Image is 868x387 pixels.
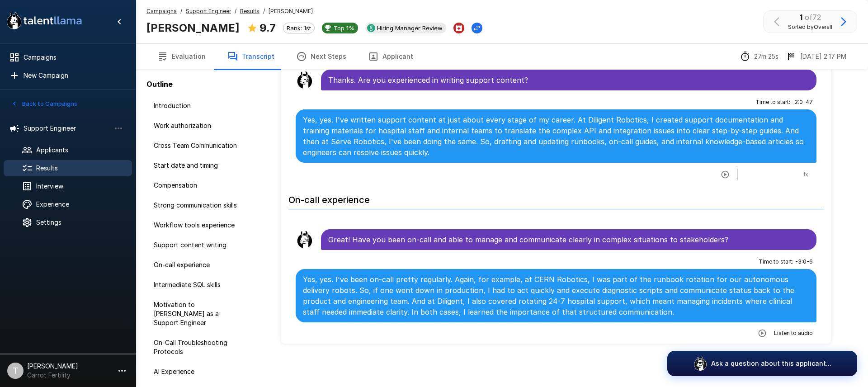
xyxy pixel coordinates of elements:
[154,241,244,250] span: Support content writing
[803,170,808,179] span: 1 x
[154,101,244,110] span: Introduction
[154,161,244,170] span: Start date and timing
[805,13,821,22] span: of 72
[259,21,276,34] b: 9.7
[146,217,251,233] div: Workflow tools experience
[774,329,813,338] span: Listen to audio
[740,51,778,62] div: The time between starting and completing the interview
[472,23,482,33] button: Change Stage
[146,197,251,213] div: Strong communication skills
[186,8,231,14] u: Support Engineer
[146,8,177,14] u: Campaigns
[800,13,802,22] b: 1
[235,7,236,16] span: /
[154,141,244,150] span: Cross Team Communication
[146,157,251,174] div: Start date and timing
[365,23,446,33] div: View profile in Greenhouse
[792,98,813,107] span: -2 : 0-47
[146,297,251,331] div: Motivation to [PERSON_NAME] as a Support Engineer
[154,338,244,356] span: On-Call Troubleshooting Protocols
[154,201,244,210] span: Strong communication skills
[755,98,790,107] span: Time to start :
[798,167,813,182] button: 1x
[154,221,244,230] span: Workflow tools experience
[328,75,809,85] p: Thanks. Are you experienced in writing support content?
[146,44,217,69] button: Evaluation
[146,257,251,273] div: On-call experience
[146,335,251,360] div: On-Call Troubleshooting Protocols
[146,177,251,193] div: Compensation
[303,274,809,317] p: Yes, yes. I've been on-call pretty regularly. Again, for example, at CERN Robotics, I was part of...
[263,7,265,16] span: /
[154,280,244,289] span: Intermediate SQL skills
[269,7,313,16] span: [PERSON_NAME]
[285,44,357,69] button: Next Steps
[146,237,251,253] div: Support content writing
[146,98,251,114] div: Introduction
[154,260,244,269] span: On-call experience
[296,71,314,89] img: llama_clean.png
[795,257,813,266] span: -3 : 0-6
[283,24,314,32] span: Rank: 1st
[146,277,251,293] div: Intermediate SQL skills
[788,23,832,32] span: Sorted by Overall
[296,231,314,249] img: llama_clean.png
[373,24,446,32] span: Hiring Manager Review
[146,137,251,154] div: Cross Team Communication
[303,114,809,158] p: Yes, yes. I've written support content at just about every stage of my career. At Diligent Roboti...
[800,52,846,61] p: [DATE] 2:17 PM
[146,118,251,134] div: Work authorization
[759,257,793,266] span: Time to start :
[180,7,182,16] span: /
[288,185,824,209] h6: On-call experience
[786,51,846,62] div: The date and time when the interview was completed
[146,80,173,89] b: Outline
[693,356,708,371] img: logo_glasses@2x.png
[154,121,244,130] span: Work authorization
[154,300,244,327] span: Motivation to [PERSON_NAME] as a Support Engineer
[217,44,285,69] button: Transcript
[754,52,778,61] p: 27m 25s
[453,23,464,33] button: Archive Applicant
[357,44,424,69] button: Applicant
[667,351,857,376] button: Ask a question about this applicant...
[330,24,358,32] span: Top 1%
[146,21,240,34] b: [PERSON_NAME]
[240,8,259,14] u: Results
[367,24,375,32] img: greenhouse_logo.jpeg
[328,234,809,245] p: Great! Have you been on-call and able to manage and communicate clearly in complex situations to ...
[154,181,244,190] span: Compensation
[711,359,831,368] p: Ask a question about this applicant...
